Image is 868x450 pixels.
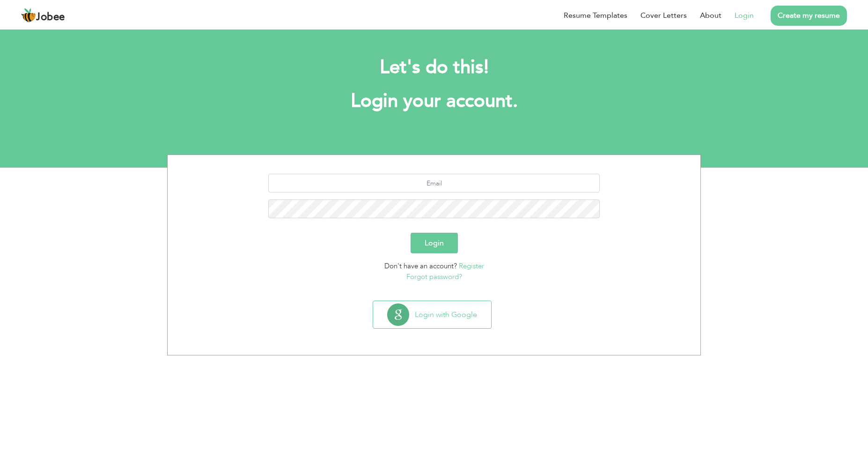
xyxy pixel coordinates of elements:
h2: Let's do this! [181,55,687,80]
a: Resume Templates [564,10,627,21]
button: Login with Google [373,301,491,328]
input: Email [268,174,600,192]
a: Forgot password? [406,272,462,281]
button: Login [411,233,458,253]
img: jobee.io [21,8,36,23]
a: About [700,10,721,21]
a: Register [459,261,484,271]
span: Jobee [36,12,65,22]
a: Login [735,10,754,21]
a: Cover Letters [640,10,687,21]
a: Create my resume [771,6,847,26]
h1: Login your account. [181,89,687,113]
a: Jobee [21,8,65,23]
span: Don't have an account? [384,261,457,271]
